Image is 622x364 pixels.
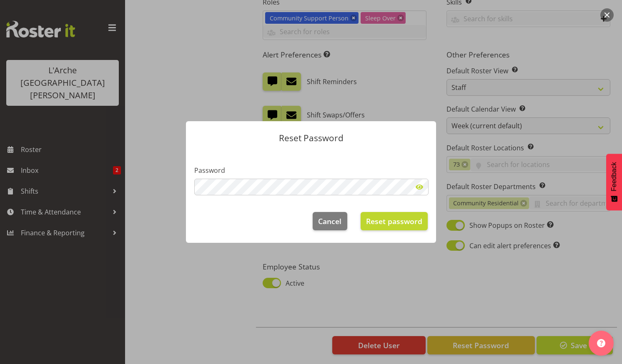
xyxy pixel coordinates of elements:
img: help-xxl-2.png [597,339,605,347]
span: Reset password [366,216,422,227]
button: Reset password [361,212,428,230]
p: Reset Password [194,134,428,142]
label: Password [194,165,428,175]
button: Cancel [313,212,347,230]
span: Feedback [610,162,618,191]
span: Cancel [318,216,341,227]
button: Feedback - Show survey [606,154,622,210]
